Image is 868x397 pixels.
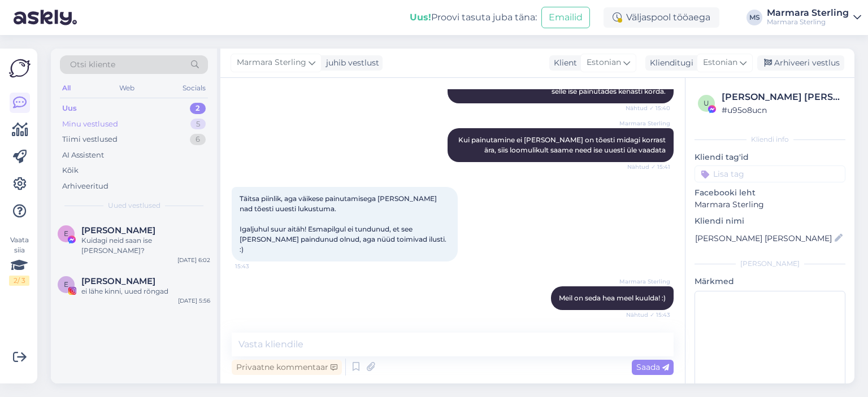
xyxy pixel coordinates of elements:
[695,151,845,163] p: Kliendi tag'id
[70,59,115,71] span: Otsi kliente
[81,276,155,286] span: Evelin Mänd
[62,150,104,161] div: AI Assistent
[62,103,77,114] div: Uus
[9,235,29,286] div: Vaata siia
[62,181,108,192] div: Arhiveeritud
[235,262,277,271] span: 15:43
[695,199,845,211] p: Marmara Sterling
[62,165,79,176] div: Kõik
[322,57,379,69] div: juhib vestlust
[178,296,210,305] div: [DATE] 5:56
[627,163,670,171] span: Nähtud ✓ 15:41
[767,8,861,27] a: Marmara SterlingMarmara Sterling
[190,134,206,145] div: 6
[695,259,845,269] div: [PERSON_NAME]
[240,194,448,254] span: Täitsa piinlik, aga väikese painutamisega [PERSON_NAME] nad tõesti uuesti lukustuma. Igaljuhul su...
[62,119,118,130] div: Minu vestlused
[695,165,845,182] input: Lisa tag
[81,286,210,296] div: ei lähe kinni, uued rõngad
[190,103,206,114] div: 2
[81,235,210,256] div: Kuidagi neid saan ise [PERSON_NAME]?
[619,119,670,128] span: Marmara Sterling
[703,56,737,69] span: Estonian
[410,12,431,23] b: Uus!
[232,360,342,375] div: Privaatne kommentaar
[64,280,68,289] span: E
[180,81,208,95] div: Socials
[62,134,118,145] div: Tiimi vestlused
[117,81,137,95] div: Web
[704,99,709,107] span: u
[767,8,849,18] div: Marmara Sterling
[636,362,669,372] span: Saada
[695,187,845,199] p: Facebooki leht
[695,134,845,145] div: Kliendi info
[626,311,670,319] span: Nähtud ✓ 15:43
[81,225,155,235] span: Evelin Mänd
[757,55,844,71] div: Arhiveeri vestlus
[9,58,31,79] img: Askly Logo
[722,104,842,116] div: # u95o8ucn
[549,57,577,69] div: Klient
[108,200,160,211] span: Uued vestlused
[695,232,832,245] input: Lisa nimi
[626,104,670,112] span: Nähtud ✓ 15:40
[695,276,845,287] p: Märkmed
[747,10,762,25] div: MS
[559,294,666,302] span: Meil on seda hea meel kuulda! :)
[767,18,849,27] div: Marmara Sterling
[9,276,29,286] div: 2 / 3
[604,7,719,28] div: Väljaspool tööaega
[237,56,306,69] span: Marmara Sterling
[587,56,621,69] span: Estonian
[60,81,73,95] div: All
[410,11,537,24] div: Proovi tasuta juba täna:
[64,229,68,238] span: E
[695,215,845,227] p: Kliendi nimi
[190,119,206,130] div: 5
[177,256,210,264] div: [DATE] 6:02
[541,7,590,28] button: Emailid
[722,90,842,104] div: [PERSON_NAME] [PERSON_NAME]
[645,57,693,69] div: Klienditugi
[619,277,670,286] span: Marmara Sterling
[458,136,667,154] span: Kui painutamine ei [PERSON_NAME] on tõesti midagi korrast ära, siis loomulikult saame need ise uu...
